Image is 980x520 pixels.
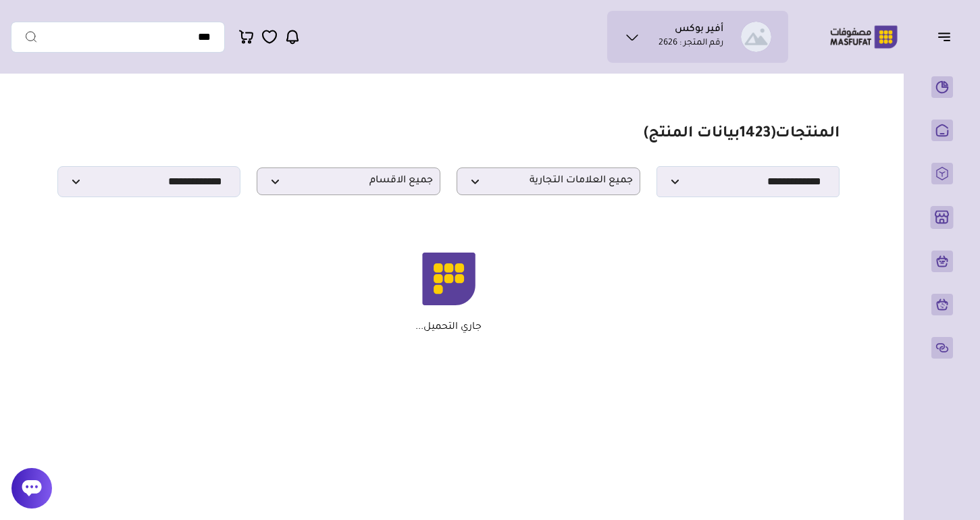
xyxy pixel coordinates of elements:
[415,321,482,334] p: جاري التحميل...
[644,125,840,145] h1: المنتجات
[257,167,440,195] p: جميع الاقسام
[264,175,433,188] span: جميع الاقسام
[675,24,723,37] h1: أفير بوكس
[659,37,723,51] p: رقم المتجر : 2626
[464,175,633,188] span: جميع العلامات التجارية
[821,24,907,50] img: Logo
[457,167,640,195] p: جميع العلامات التجارية
[740,126,771,142] span: 1423
[644,126,775,142] span: ( بيانات المنتج)
[741,22,771,52] img: ماجد العنزي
